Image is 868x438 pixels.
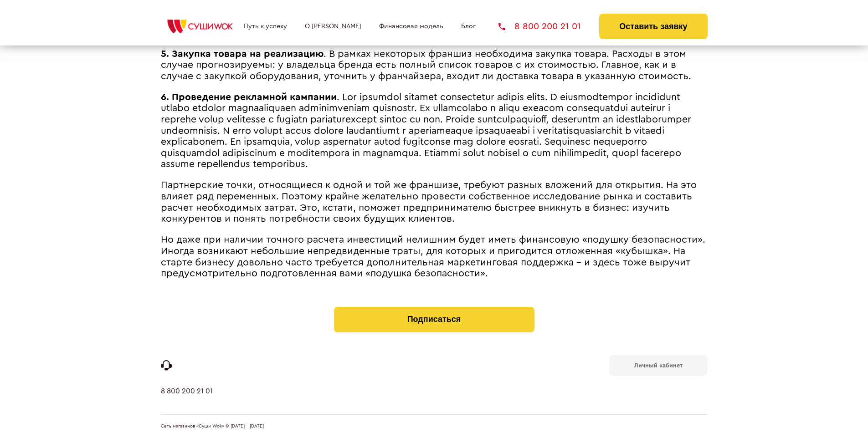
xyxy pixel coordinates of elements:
b: Личный кабинет [634,362,683,368]
span: Но даже при наличии точного расчета инвестиций нелишним будет иметь финансовую «подушку безопасно... [161,235,705,278]
a: Блог [461,23,476,30]
span: 8 800 200 21 01 [514,22,581,31]
span: Сеть магазинов «Суши Wok» © [DATE] - [DATE] [161,424,264,429]
a: Финансовая модель [379,23,443,30]
button: Подписаться [334,307,534,332]
a: 8 800 200 21 01 [161,387,213,414]
a: Личный кабинет [609,355,708,376]
span: . В рамках некоторых франшиз необходима закупка товара. Расходы в этом случае прогнозируемы: у вл... [161,49,691,81]
a: 8 800 200 21 01 [498,22,581,31]
button: Оставить заявку [599,14,707,39]
strong: 5. Закупка товара на реализацию [161,49,324,59]
a: О [PERSON_NAME] [305,23,361,30]
strong: 6. Проведение рекламной кампании [161,92,337,102]
a: Путь к успеху [244,23,287,30]
span: Партнерские точки, относящиеся к одной и той же франшизе, требуют разных вложений для открытия. Н... [161,180,697,224]
span: . Lor ipsumdol sitamet consectetur adipis elits. D eiusmodtempor incididunt utlabo etdolor magnaa... [161,92,691,169]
